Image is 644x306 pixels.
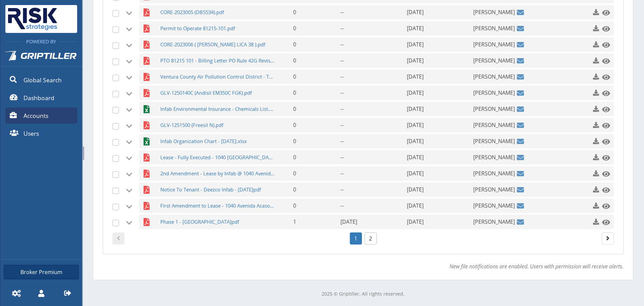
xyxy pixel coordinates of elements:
a: Click to preview this file [600,71,609,83]
a: Global Search [5,72,77,88]
span: GLV-1251500 (Freesil N).pdf [160,118,275,132]
img: Risk Strategies Company [5,5,60,33]
a: Click to preview this file [600,103,609,115]
span: [PERSON_NAME] [473,182,515,197]
a: Page 0. [112,232,124,245]
span: [DATE] [407,218,424,225]
a: Broker Premium [4,265,79,279]
span: First Amendment to Lease - 1040 Avenida Acaso - Fully Executed.pdf [160,199,275,213]
span: Accounts [23,111,48,120]
span: [DATE] [407,41,424,48]
span: 0 [293,186,296,193]
span: [PERSON_NAME] [473,215,515,229]
a: Click to preview this file [600,135,609,147]
span: CORE-2023006 ( [PERSON_NAME] LICA 38 ).pdf [160,37,275,52]
span: Powered By [23,38,59,45]
span: [DATE] [407,105,424,113]
span: [DATE] [407,73,424,80]
span: [PERSON_NAME] [473,37,515,52]
a: Griptiller [0,45,82,70]
span: [PERSON_NAME] [473,150,515,165]
span: Ventura County Air Pollution Control District - Temporary Permit to Operate - [DATE].pdf [160,70,275,84]
span: [DATE] [407,154,424,161]
span: -- [340,89,344,96]
span: [PERSON_NAME] [473,53,515,68]
span: [DATE] [407,137,424,145]
span: Users [23,129,39,138]
a: Click to preview this file [600,168,609,180]
span: 0 [293,202,296,209]
span: 0 [293,154,296,161]
span: Global Search [23,76,62,84]
span: Lease - Fully Executed - 1040 [GEOGRAPHIC_DATA]pdf [160,150,275,165]
span: [PERSON_NAME] [473,166,515,181]
span: [DATE] [407,202,424,209]
span: [DATE] [407,170,424,177]
span: [PERSON_NAME] [473,102,515,116]
span: [PERSON_NAME] [473,118,515,132]
span: [PERSON_NAME] [473,21,515,36]
span: -- [340,41,344,48]
span: [PERSON_NAME] [473,134,515,148]
span: [DATE] [340,218,357,225]
span: -- [340,186,344,193]
a: Click to preview this file [600,55,609,67]
span: [DATE] [407,121,424,129]
a: Page 2. [365,232,377,245]
a: Click to preview this file [600,151,609,164]
em: New file notifications are enabled. Users with permission will receive alerts. [449,263,624,270]
span: Permit to Operate 81215-101.pdf [160,21,275,36]
span: -- [340,8,344,16]
span: [PERSON_NAME] [473,5,515,19]
span: 0 [293,137,296,145]
a: Dashboard [5,90,77,106]
a: Accounts [5,107,77,124]
span: -- [340,57,344,64]
a: Click to preview this file [600,184,609,196]
a: Click to preview this file [600,39,609,51]
span: -- [340,137,344,145]
span: 0 [293,89,296,96]
span: -- [340,105,344,113]
span: -- [340,121,344,129]
span: -- [340,170,344,177]
span: 0 [293,73,296,80]
span: 0 [293,105,296,113]
span: 1 [293,218,296,225]
span: -- [340,73,344,80]
span: PTO 81215 101 - Billing Letter PO Rule 42G Revision fees - [DATE].pdf [160,53,275,68]
span: 0 [293,170,296,177]
span: [PERSON_NAME] [473,70,515,84]
span: [DATE] [407,89,424,96]
span: -- [340,202,344,209]
span: [PERSON_NAME] [473,199,515,213]
span: -- [340,154,344,161]
span: GLV-1250140C (Andisil EM350C FGK).pdf [160,86,275,100]
a: Page 2. [602,232,614,245]
span: [DATE] [407,25,424,32]
span: [PERSON_NAME] [473,86,515,100]
span: Notice To Tenant - Deezco Infab - [DATE]pdf [160,182,275,197]
a: Click to preview this file [600,23,609,35]
span: 2nd Amendment - Lease by Infab @ 1040 Avenida Acaso - Fully Executed.pdf [160,166,275,181]
span: [DATE] [407,8,424,16]
a: Click to preview this file [600,6,609,18]
span: CORE-2023005 (DB5534).pdf [160,5,275,19]
span: -- [340,25,344,32]
span: 0 [293,8,296,16]
span: Phase 1 - [GEOGRAPHIC_DATA]pdf [160,215,275,229]
a: Click to preview this file [600,87,609,99]
a: Users [5,125,77,141]
a: Click to preview this file [600,216,609,228]
span: [DATE] [407,57,424,64]
span: 0 [293,121,296,129]
span: [DATE] [407,186,424,193]
span: 0 [293,41,296,48]
span: Infab Organization Chart - [DATE].xlsx [160,134,275,148]
span: Infab Environmental Insurance - Chemicals List.xlsx [160,102,275,116]
a: Click to preview this file [600,200,609,212]
a: Click to preview this file [600,119,609,131]
p: 2025 © Griptiller. All rights reserved. [93,290,633,298]
span: 0 [293,57,296,64]
span: 0 [293,25,296,32]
